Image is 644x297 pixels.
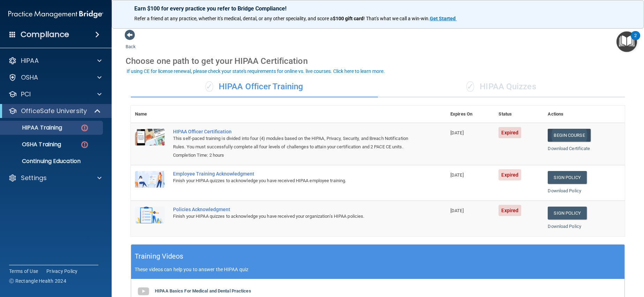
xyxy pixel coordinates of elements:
[548,224,581,229] a: Download Policy
[80,140,89,149] img: danger-circle.6113f641.png
[364,16,430,21] span: ! That's what we call a win-win.
[173,171,411,177] div: Employee Training Acknowledgment
[173,151,411,159] div: Completion Time: 2 hours
[126,51,630,71] div: Choose one path to get your HIPAA Certification
[21,107,87,115] p: OfficeSafe University
[430,16,456,21] strong: Get Started
[135,267,621,272] p: These videos can help you to answer the HIPAA quiz
[5,124,62,131] p: HIPAA Training
[131,76,378,97] div: HIPAA Officer Training
[131,106,169,123] th: Name
[548,207,586,220] a: Sign Policy
[126,68,386,75] button: If using CE for license renewal, please check your state's requirements for online vs. live cours...
[466,81,474,92] span: ✓
[21,57,39,65] p: HIPAA
[80,124,89,132] img: danger-circle.6113f641.png
[548,171,586,184] a: Sign Policy
[21,174,47,182] p: Settings
[9,277,66,284] span: Ⓒ Rectangle Health 2024
[450,130,464,135] span: [DATE]
[155,288,251,294] b: HIPAA Basics For Medical and Dental Practices
[499,205,521,216] span: Expired
[173,177,411,185] div: Finish your HIPAA quizzes to acknowledge you have received HIPAA employee training.
[5,158,100,165] p: Continuing Education
[8,90,102,98] a: PCI
[548,129,590,142] a: Begin Course
[616,31,637,52] button: Open Resource Center, 2 new notifications
[8,57,102,65] a: HIPAA
[5,141,61,148] p: OSHA Training
[8,7,103,21] img: PMB logo
[450,208,464,213] span: [DATE]
[21,30,69,39] h4: Compliance
[134,5,621,12] p: Earn $100 for every practice you refer to Bridge Compliance!
[634,36,637,45] div: 2
[173,129,411,134] a: HIPAA Officer Certification
[21,73,38,82] p: OSHA
[9,268,38,275] a: Terms of Use
[333,16,364,21] strong: $100 gift card
[499,127,521,138] span: Expired
[430,16,457,21] a: Get Started
[450,172,464,178] span: [DATE]
[134,16,333,21] span: Refer a friend at any practice, whether it's medical, dental, or any other speciality, and score a
[127,69,385,74] div: If using CE for license renewal, please check your state's requirements for online vs. live cours...
[548,188,581,193] a: Download Policy
[46,268,78,275] a: Privacy Policy
[173,212,411,221] div: Finish your HIPAA quizzes to acknowledge you have received your organization’s HIPAA policies.
[205,81,213,92] span: ✓
[126,36,136,49] a: Back
[8,107,101,115] a: OfficeSafe University
[494,106,544,123] th: Status
[548,146,590,151] a: Download Certificate
[378,76,625,97] div: HIPAA Quizzes
[21,90,31,98] p: PCI
[544,106,625,123] th: Actions
[173,134,411,151] div: This self-paced training is divided into four (4) modules based on the HIPAA, Privacy, Security, ...
[499,169,521,180] span: Expired
[8,174,102,182] a: Settings
[446,106,494,123] th: Expires On
[8,73,102,82] a: OSHA
[173,207,411,212] div: Policies Acknowledgment
[135,250,184,262] h5: Training Videos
